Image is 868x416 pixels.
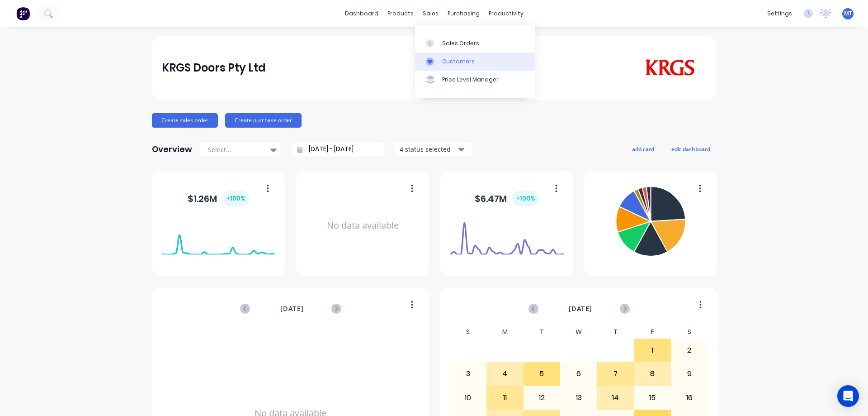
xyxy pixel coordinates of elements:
[643,59,697,77] img: KRGS Doors Pty Ltd
[442,39,479,48] div: Sales Orders
[634,339,670,362] div: 1
[225,113,302,128] button: Create purchase order
[569,304,592,314] span: [DATE]
[162,59,266,77] div: KRGS Doors Pty Ltd
[634,325,671,339] div: F
[188,191,249,206] div: $ 1.26M
[844,10,852,18] span: MT
[450,363,486,385] div: 3
[512,191,539,206] div: + 100 %
[487,387,523,409] div: 11
[665,143,716,155] button: edit dashboard
[837,385,859,407] div: Open Intercom Messenger
[597,325,634,339] div: T
[443,7,484,20] div: purchasing
[634,363,670,385] div: 8
[415,71,535,89] a: Price Level Manager
[671,339,708,362] div: 2
[671,325,708,339] div: S
[450,387,486,409] div: 10
[484,7,528,20] div: productivity
[400,144,457,154] div: 4 status selected
[626,143,660,155] button: add card
[487,363,523,385] div: 4
[561,387,597,409] div: 13
[524,387,560,409] div: 12
[442,76,499,84] div: Price Level Manager
[486,325,524,339] div: M
[383,7,418,20] div: products
[152,113,218,128] button: Create sales order
[475,191,539,206] div: $ 6.47M
[306,183,420,268] div: No data available
[415,53,535,71] a: Customers
[340,7,383,20] a: dashboard
[560,325,597,339] div: W
[598,363,634,385] div: 7
[395,143,472,156] button: 4 status selected
[222,191,249,206] div: + 100 %
[442,57,475,66] div: Customers
[524,363,560,385] div: 5
[561,363,597,385] div: 6
[598,387,634,409] div: 14
[634,387,670,409] div: 15
[524,325,561,339] div: T
[415,34,535,52] a: Sales Orders
[671,387,708,409] div: 16
[280,304,304,314] span: [DATE]
[763,7,797,20] div: settings
[450,325,487,339] div: S
[671,363,708,385] div: 9
[16,7,30,20] img: Factory
[418,7,443,20] div: sales
[152,140,192,158] div: Overview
